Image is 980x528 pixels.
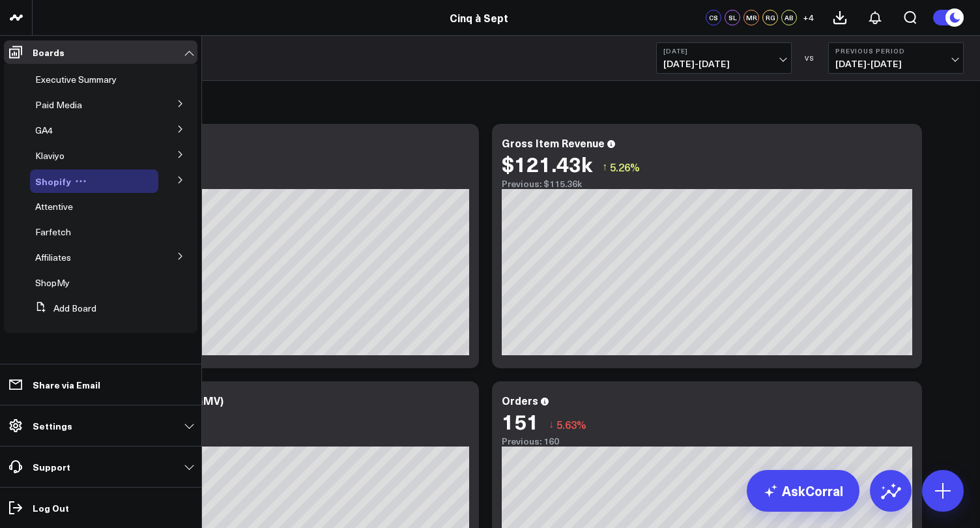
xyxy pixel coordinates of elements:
span: Farfetch [35,226,71,238]
div: CS [706,10,721,25]
span: Executive Summary [35,73,117,85]
div: MR [743,10,759,25]
div: Orders [502,393,538,407]
button: +4 [800,10,816,25]
span: Affiliates [35,251,71,263]
div: Previous: 160 [502,436,912,447]
a: Attentive [35,201,73,212]
a: Cinq à Sept [450,10,508,25]
div: Previous: $115.36k [502,179,912,189]
button: Add Board [30,297,96,320]
div: 151 [502,409,539,433]
span: Paid Media [35,98,82,111]
span: ↑ [602,158,607,175]
b: Previous Period [835,47,957,55]
span: ShopMy [35,276,70,289]
b: [DATE] [663,47,785,55]
p: Log Out [33,503,69,513]
a: Executive Summary [35,74,117,85]
span: ↓ [549,416,554,433]
span: 5.63% [556,417,586,432]
div: SL [725,10,740,25]
span: Klaviyo [35,149,65,162]
a: AskCorral [747,470,859,512]
span: Shopify [35,175,71,188]
div: Previous: $112.96k [59,436,469,447]
span: [DATE] - [DATE] [663,59,785,69]
a: Farfetch [35,227,71,237]
div: Gross Item Revenue [502,136,605,150]
span: GA4 [35,124,53,136]
span: Attentive [35,200,73,213]
div: VS [798,54,822,62]
div: AB [781,10,797,25]
span: + 4 [803,13,814,22]
div: $121.43k [502,152,592,175]
a: Log Out [4,496,197,520]
button: Previous Period[DATE]-[DATE] [828,42,964,74]
p: Share via Email [33,379,100,390]
span: 5.26% [610,160,640,174]
a: Shopify [35,176,71,186]
p: Settings [33,420,72,431]
p: Boards [33,47,65,57]
span: [DATE] - [DATE] [835,59,957,69]
p: Support [33,462,70,472]
div: Previous: $93.73k [59,179,469,189]
button: [DATE][DATE]-[DATE] [656,42,792,74]
a: ShopMy [35,278,70,288]
a: GA4 [35,125,53,136]
div: RG [762,10,778,25]
a: Klaviyo [35,151,65,161]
